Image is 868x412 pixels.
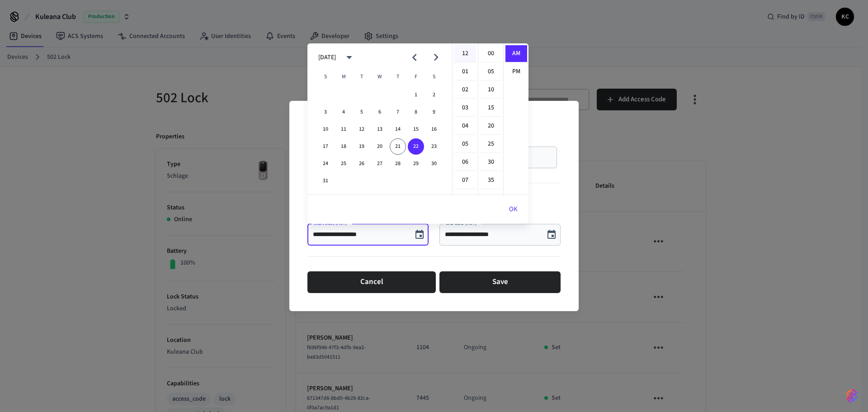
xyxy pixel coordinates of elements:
button: 5 [354,104,370,120]
button: 28 [390,156,406,172]
li: 7 hours [454,172,476,189]
li: 1 hours [454,63,476,81]
li: 0 minutes [480,45,502,62]
li: AM [505,45,527,62]
label: End Date (HST) [446,220,479,227]
ul: Select hours [453,43,478,194]
li: 5 hours [454,136,476,153]
button: 4 [335,104,352,120]
button: 8 [408,104,424,120]
div: [DATE] [318,53,336,62]
ul: Select minutes [478,43,503,194]
button: Cancel [307,271,436,293]
li: 25 minutes [480,136,502,153]
button: 1 [408,87,424,103]
span: Wednesday [372,68,388,86]
span: Thursday [390,68,406,86]
button: 3 [317,104,334,120]
button: 17 [317,138,334,155]
span: Monday [335,68,352,86]
button: 26 [354,156,370,172]
button: 10 [317,121,334,137]
li: 8 hours [454,190,476,207]
button: Previous month [404,47,425,68]
img: SeamLogoGradient.69752ec5.svg [846,388,857,403]
button: 7 [390,104,406,120]
button: 29 [408,156,424,172]
button: Save [439,271,561,293]
ul: Select meridiem [503,43,528,194]
span: Friday [408,68,424,86]
button: Choose date, selected date is Aug 21, 2025 [542,226,561,244]
button: 27 [372,156,388,172]
li: 10 minutes [480,81,502,99]
button: 13 [372,121,388,137]
button: Next month [425,47,447,68]
button: 22 [408,138,424,155]
li: 12 hours [454,45,476,62]
li: PM [505,63,527,80]
button: 21 [390,138,406,155]
button: 30 [426,156,442,172]
li: 40 minutes [480,190,502,207]
button: 31 [317,173,334,189]
button: 24 [317,156,334,172]
li: 15 minutes [480,99,502,117]
li: 3 hours [454,99,476,117]
button: 14 [390,121,406,137]
button: 23 [426,138,442,155]
label: Start Date (HST) [314,220,349,227]
button: 19 [354,138,370,155]
li: 2 hours [454,81,476,99]
button: 12 [354,121,370,137]
button: Choose date, selected date is Aug 22, 2025 [410,226,429,244]
button: 2 [426,87,442,103]
li: 6 hours [454,154,476,171]
button: 18 [335,138,352,155]
li: 20 minutes [480,118,502,135]
li: 4 hours [454,118,476,135]
li: 5 minutes [480,63,502,81]
button: calendar view is open, switch to year view [339,47,360,68]
button: 20 [372,138,388,155]
button: 25 [335,156,352,172]
li: 30 minutes [480,154,502,171]
button: 6 [372,104,388,120]
button: OK [498,199,528,220]
span: Tuesday [354,68,370,86]
button: 15 [408,121,424,137]
button: 16 [426,121,442,137]
button: 11 [335,121,352,137]
li: 35 minutes [480,172,502,189]
span: Saturday [426,68,442,86]
span: Sunday [317,68,334,86]
button: 9 [426,104,442,120]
